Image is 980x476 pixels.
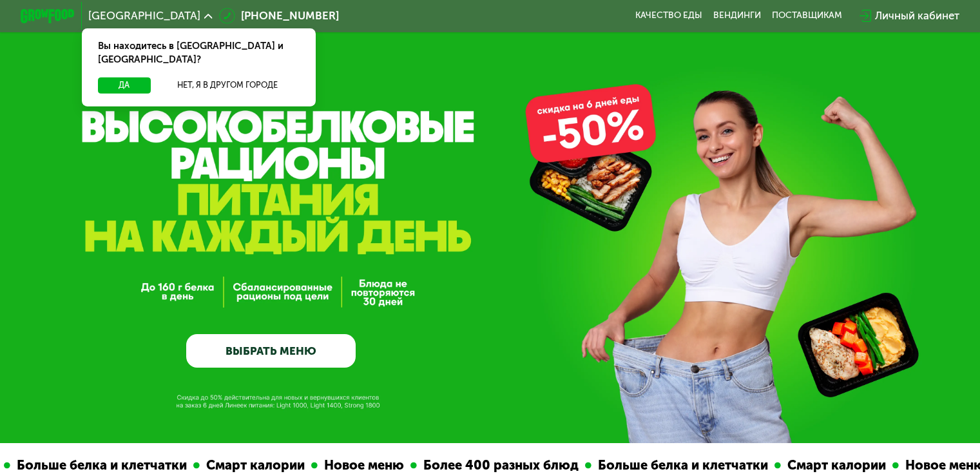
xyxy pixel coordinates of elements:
a: [PHONE_NUMBER] [219,8,339,24]
div: Больше белка и клетчатки [10,455,193,475]
button: Да [98,77,150,94]
a: Качество еды [635,10,702,21]
a: ВЫБРАТЬ МЕНЮ [186,334,356,368]
div: Более 400 разных блюд [416,455,584,475]
button: Нет, я в другом городе [156,77,300,94]
div: Вы находитесь в [GEOGRAPHIC_DATA] и [GEOGRAPHIC_DATA]? [82,28,316,77]
span: [GEOGRAPHIC_DATA] [88,10,200,21]
a: Вендинги [713,10,761,21]
div: Смарт калории [199,455,311,475]
div: Новое меню [317,455,410,475]
div: Больше белка и клетчатки [591,455,774,475]
div: поставщикам [772,10,842,21]
div: Смарт калории [780,455,892,475]
div: Личный кабинет [875,8,959,24]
